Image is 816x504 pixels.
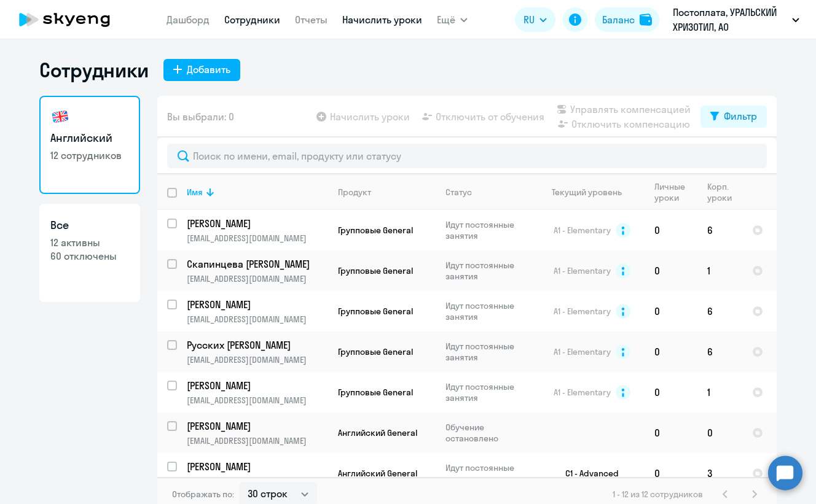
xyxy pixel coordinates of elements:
[595,7,659,32] button: Балансbalance
[654,181,689,203] div: Личные уроки
[445,381,530,403] p: Идут постоянные занятия
[50,236,129,249] p: 12 активны
[39,204,140,302] a: Все12 активны60 отключены
[437,7,468,32] button: Ещё
[187,217,326,230] p: [PERSON_NAME]
[187,395,328,406] p: [EMAIL_ADDRESS][DOMAIN_NAME]
[187,257,326,271] p: Скапинцева [PERSON_NAME]
[163,59,240,81] button: Добавить
[167,14,210,26] a: Дашборд
[437,12,455,27] span: Ещё
[645,453,697,494] td: 0
[700,106,767,128] button: Фильтр
[540,187,644,198] div: Текущий уровень
[342,14,422,26] a: Начислить уроки
[445,422,530,444] p: Обучение остановлено
[338,387,413,398] span: Групповые General
[187,273,328,284] p: [EMAIL_ADDRESS][DOMAIN_NAME]
[445,462,530,484] p: Идут постоянные занятия
[554,346,611,357] span: A1 - Elementary
[654,181,697,203] div: Личные уроки
[39,96,140,194] a: Английский12 сотрудников
[645,331,697,372] td: 0
[187,338,328,352] a: Русских [PERSON_NAME]
[50,217,129,233] h3: Все
[445,187,530,198] div: Статус
[554,265,611,276] span: A1 - Elementary
[445,341,530,363] p: Идут постоянные занятия
[697,413,742,453] td: 0
[445,187,472,198] div: Статус
[640,14,652,26] img: balance
[554,225,611,236] span: A1 - Elementary
[187,233,328,244] p: [EMAIL_ADDRESS][DOMAIN_NAME]
[552,187,622,198] div: Текущий уровень
[224,14,280,26] a: Сотрудники
[187,460,326,473] p: [PERSON_NAME]
[187,314,328,325] p: [EMAIL_ADDRESS][DOMAIN_NAME]
[707,181,734,203] div: Корп. уроки
[187,435,328,446] p: [EMAIL_ADDRESS][DOMAIN_NAME]
[187,298,328,311] a: [PERSON_NAME]
[445,219,530,241] p: Идут постоянные занятия
[187,476,328,487] p: [EMAIL_ADDRESS][DOMAIN_NAME]
[338,306,413,317] span: Групповые General
[167,109,234,124] span: Вы выбрали: 0
[667,5,806,34] button: Постоплата, УРАЛЬСКИЙ ХРИЗОТИЛ, АО
[697,331,742,372] td: 6
[645,291,697,331] td: 0
[554,387,611,398] span: A1 - Elementary
[613,489,703,500] span: 1 - 12 из 12 сотрудников
[187,217,328,230] a: [PERSON_NAME]
[338,468,417,479] span: Английский General
[602,12,635,27] div: Баланс
[554,306,611,317] span: A1 - Elementary
[187,62,230,77] div: Добавить
[673,5,787,34] p: Постоплата, УРАЛЬСКИЙ ХРИЗОТИЛ, АО
[697,250,742,291] td: 1
[187,419,326,433] p: [PERSON_NAME]
[187,338,326,352] p: Русских [PERSON_NAME]
[445,300,530,322] p: Идут постоянные занятия
[187,460,328,473] a: [PERSON_NAME]
[187,298,326,311] p: [PERSON_NAME]
[187,419,328,433] a: [PERSON_NAME]
[187,354,328,365] p: [EMAIL_ADDRESS][DOMAIN_NAME]
[697,453,742,494] td: 3
[39,58,149,82] h1: Сотрудники
[697,291,742,331] td: 6
[50,130,129,146] h3: Английский
[338,346,413,357] span: Групповые General
[445,260,530,282] p: Идут постоянные занятия
[295,14,328,26] a: Отчеты
[515,7,555,32] button: RU
[187,379,326,392] p: [PERSON_NAME]
[524,12,535,27] span: RU
[645,250,697,291] td: 0
[50,249,129,263] p: 60 отключены
[645,210,697,250] td: 0
[50,107,70,126] img: english
[187,187,328,198] div: Имя
[338,265,413,276] span: Групповые General
[50,149,129,162] p: 12 сотрудников
[645,372,697,413] td: 0
[338,427,417,438] span: Английский General
[707,181,742,203] div: Корп. уроки
[338,225,413,236] span: Групповые General
[697,210,742,250] td: 6
[645,413,697,453] td: 0
[187,257,328,271] a: Скапинцева [PERSON_NAME]
[187,379,328,392] a: [PERSON_NAME]
[187,187,203,198] div: Имя
[338,187,371,198] div: Продукт
[530,453,645,494] td: C1 - Advanced
[338,187,435,198] div: Продукт
[167,144,767,168] input: Поиск по имени, email, продукту или статусу
[697,372,742,413] td: 1
[172,489,234,500] span: Отображать по:
[724,109,757,123] div: Фильтр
